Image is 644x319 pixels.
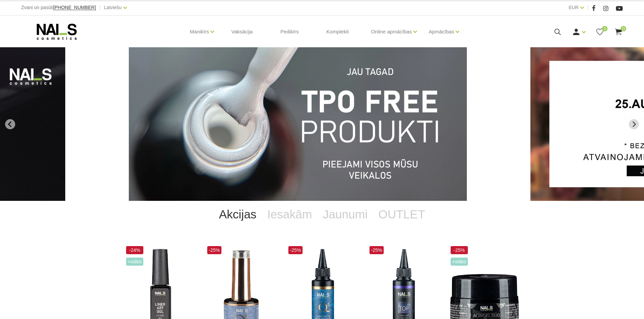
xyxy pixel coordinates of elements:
[321,16,354,48] a: Komplekti
[129,47,515,201] li: 1 of 13
[569,3,579,11] a: EUR
[371,18,412,45] a: Online apmācības
[602,26,607,31] span: 0
[317,201,373,228] a: Jaunumi
[104,3,122,11] a: Latviešu
[596,28,604,36] a: 0
[226,16,258,48] a: Vaksācija
[429,18,454,45] a: Apmācības
[214,201,262,228] a: Akcijas
[369,246,384,254] span: -25%
[451,246,468,254] span: -25%
[126,246,144,254] span: -24%
[621,26,626,31] span: 0
[21,3,96,12] div: Zvani un pasūti
[190,18,209,45] a: Manikīrs
[373,201,430,228] a: OUTLET
[451,258,468,266] span: +Video
[629,119,639,129] button: Next slide
[275,16,304,48] a: Pedikīrs
[587,3,589,12] span: |
[207,246,222,254] span: -25%
[126,258,144,266] span: +Video
[99,3,101,12] span: |
[262,201,317,228] a: Iesakām
[53,5,96,10] span: [PHONE_NUMBER]
[5,119,15,129] button: Go to last slide
[614,28,623,36] a: 0
[288,246,303,254] span: -25%
[53,5,96,10] a: [PHONE_NUMBER]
